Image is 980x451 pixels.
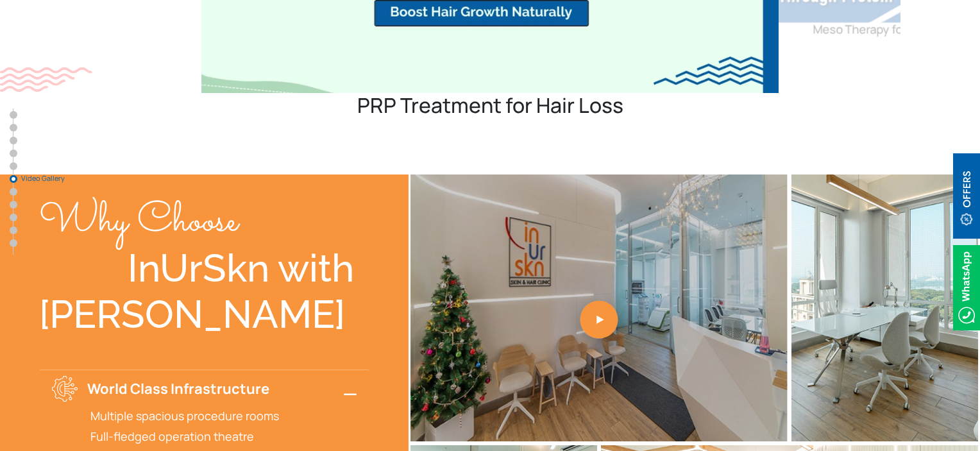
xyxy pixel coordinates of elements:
[39,245,369,291] div: InUrSkn with
[90,408,357,423] p: Multiple spacious procedure rooms
[953,245,980,330] img: Whatsappicon
[953,279,980,293] a: Whatsappicon
[201,93,779,117] h2: PRP Treatment for Hair Loss
[21,174,85,182] span: Video Gallery
[90,429,357,444] p: Full-fledged operation theatre
[39,370,369,408] button: World Class Infrastructure
[39,191,238,253] span: Why Choose
[953,153,980,239] img: offerBt
[39,291,369,337] div: [PERSON_NAME]
[10,175,17,183] a: Video Gallery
